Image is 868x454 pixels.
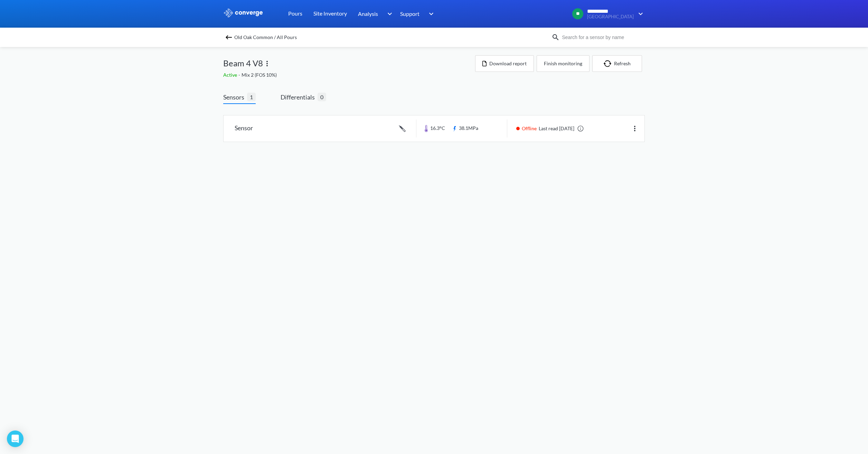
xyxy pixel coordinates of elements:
[424,10,435,18] img: downArrow.svg
[234,32,297,42] span: Old Oak Common / All Pours
[247,93,256,101] span: 1
[634,10,645,18] img: downArrow.svg
[400,9,419,18] span: Support
[587,14,634,19] span: [GEOGRAPHIC_DATA]
[475,55,534,72] button: Download report
[592,55,642,72] button: Refresh
[7,431,23,447] div: Open Intercom Messenger
[560,34,643,41] input: Search for a sensor by name
[482,61,487,66] img: icon-file.svg
[223,71,475,79] div: Mix 2 (FOS 10%)
[225,33,233,41] img: backspace.svg
[631,124,639,133] img: more.svg
[238,72,242,78] span: -
[223,57,263,70] span: Beam 4 V8
[551,33,560,41] img: icon-search.svg
[223,92,247,102] span: Sensors
[383,10,394,18] img: downArrow.svg
[358,9,378,18] span: Analysis
[604,60,614,67] img: icon-refresh.svg
[223,8,263,17] img: logo_ewhite.svg
[318,93,326,101] span: 0
[537,55,589,72] button: Finish monitoring
[281,92,318,102] span: Differentials
[223,72,238,78] span: Active
[263,59,271,68] img: more.svg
